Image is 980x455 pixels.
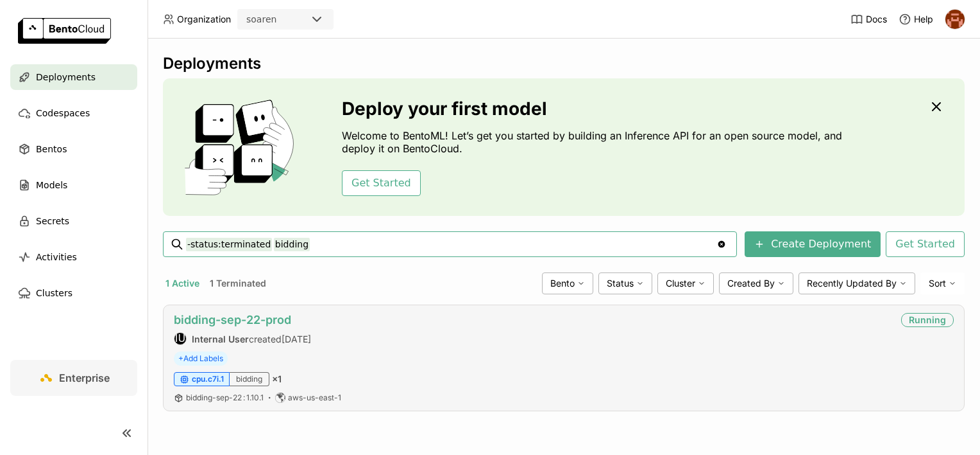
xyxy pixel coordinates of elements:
[36,69,96,85] span: Deployments
[243,393,245,402] span: :
[36,213,69,229] span: Secrets
[282,334,311,344] span: [DATE]
[18,18,111,44] img: logo
[945,10,965,29] img: h0akoisn5opggd859j2zve66u2a2
[10,136,137,162] a: Bentos
[59,371,110,384] span: Enterprise
[10,100,137,126] a: Codespaces
[36,105,90,121] span: Codespaces
[173,99,311,195] img: cover onboarding
[177,13,231,25] span: Organization
[36,141,67,157] span: Bentos
[550,278,575,289] span: Bento
[174,332,187,345] div: Internal User
[798,272,915,294] div: Recently Updated By
[174,333,186,344] div: IU
[186,393,264,403] a: bidding-sep-22:1.10.1
[598,272,652,294] div: Status
[192,374,224,384] span: cpu.c7i.1
[36,285,72,301] span: Clusters
[163,275,202,292] button: 1 Active
[10,64,137,90] a: Deployments
[850,13,887,26] a: Docs
[929,278,946,289] span: Sort
[342,170,421,196] button: Get Started
[886,231,965,257] button: Get Started
[278,13,279,26] input: Selected soaren.
[342,129,849,155] p: Welcome to BentoML! Let’s get you started by building an Inference API for an open source model, ...
[899,13,933,26] div: Help
[807,278,897,289] span: Recently Updated By
[10,360,137,396] a: Enterprise
[542,272,593,294] div: Bento
[186,234,716,254] input: Search
[36,177,67,193] span: Models
[901,313,954,327] div: Running
[10,172,137,198] a: Models
[186,393,264,402] span: bidding-sep-22 1.10.1
[230,372,269,386] div: bidding
[207,275,269,292] button: 1 Terminated
[174,332,311,345] div: created
[716,239,727,249] svg: Clear value
[163,54,965,73] div: Deployments
[36,249,77,265] span: Activities
[288,393,341,403] span: aws-us-east-1
[607,278,634,289] span: Status
[666,278,695,289] span: Cluster
[10,244,137,270] a: Activities
[246,13,276,26] div: soaren
[866,13,887,25] span: Docs
[174,313,291,326] a: bidding-sep-22-prod
[920,272,965,294] div: Sort
[192,334,249,344] strong: Internal User
[745,231,881,257] button: Create Deployment
[10,280,137,306] a: Clusters
[657,272,714,294] div: Cluster
[727,278,775,289] span: Created By
[719,272,793,294] div: Created By
[10,208,137,234] a: Secrets
[272,373,282,385] span: × 1
[174,352,228,366] span: +Add Labels
[914,13,933,25] span: Help
[342,98,849,119] h3: Deploy your first model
